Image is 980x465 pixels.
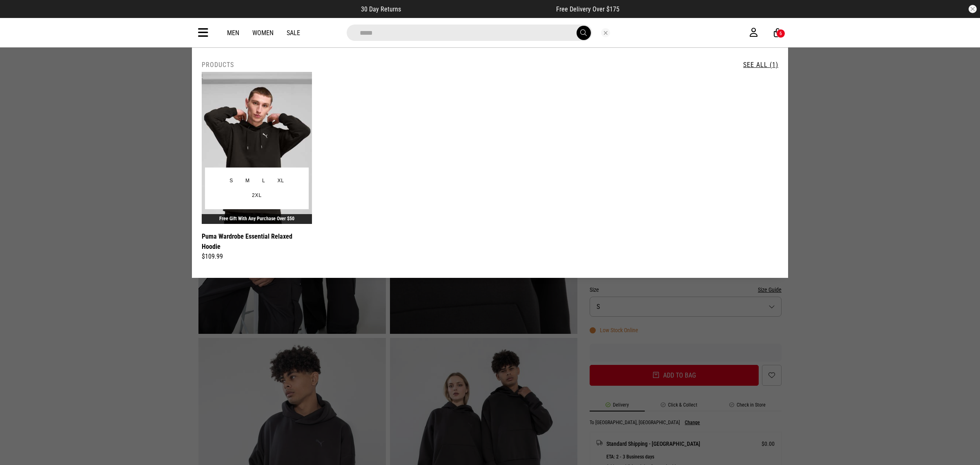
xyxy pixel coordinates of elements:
[202,61,234,69] h2: Products
[774,29,782,37] a: 6
[361,5,401,13] span: 30 Day Returns
[556,5,619,13] span: Free Delivery Over $175
[7,3,31,28] button: Open LiveChat chat widget
[246,188,268,203] button: 2XL
[417,5,540,13] iframe: Customer reviews powered by Trustpilot
[202,72,312,224] img: Puma Wardrobe Essential Relaxed Hoodie in Black
[601,28,610,37] button: Close search
[780,31,782,36] div: 6
[223,174,239,188] button: S
[743,61,778,69] a: See All (1)
[271,174,290,188] button: XL
[239,174,256,188] button: M
[287,29,300,37] a: Sale
[227,29,239,37] a: Men
[202,252,312,262] div: $109.99
[219,216,294,221] a: Free Gift With Any Purchase Over $50
[256,174,271,188] button: L
[202,231,312,252] a: Puma Wardrobe Essential Relaxed Hoodie
[252,29,274,37] a: Women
